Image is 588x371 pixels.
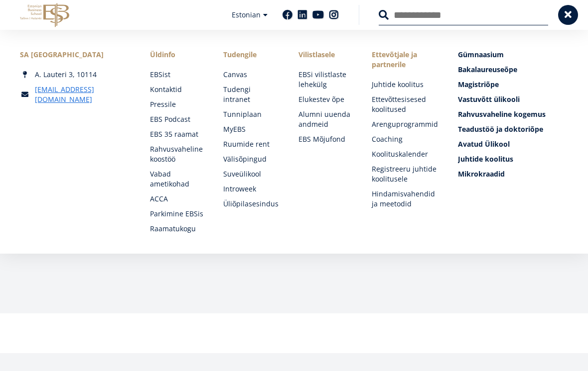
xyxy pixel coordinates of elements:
[223,169,279,179] a: Suveülikool
[223,50,279,60] a: Tudengile
[458,109,568,119] a: Rahvusvaheline kogemus
[298,50,352,60] span: Vilistlasele
[150,50,203,60] span: Üldinfo
[20,50,130,60] div: SA [GEOGRAPHIC_DATA]
[223,109,279,119] a: Tunniplaan
[458,124,568,134] a: Teadustöö ja doktoriõpe
[312,10,324,20] a: Youtube
[150,129,203,139] a: EBS 35 raamat
[297,10,307,20] a: Linkedin
[150,70,203,80] a: EBSist
[150,144,203,164] a: Rahvusvaheline koostöö
[150,85,203,94] a: Kontaktid
[150,99,203,109] a: Pressile
[150,169,203,189] a: Vabad ametikohad
[458,65,517,74] span: Bakalaureuseõpe
[458,139,568,149] a: Avatud Ülikool
[372,189,438,209] a: Hindamisvahendid ja meetodid
[223,139,279,149] a: Ruumide rent
[223,199,279,209] a: Üliõpilasesindus
[458,94,568,104] a: Vastuvõtt ülikooli
[458,109,546,119] span: Rahvusvaheline kogemus
[150,194,203,204] a: ACCA
[298,109,352,129] a: Alumni uuenda andmeid
[372,94,438,114] a: Ettevõttesisesed koolitused
[223,184,279,194] a: Introweek
[458,50,504,59] span: Gümnaasium
[372,80,438,90] a: Juhtide koolitus
[372,164,438,184] a: Registreeru juhtide koolitusele
[458,139,510,149] span: Avatud Ülikool
[458,154,568,164] a: Juhtide koolitus
[458,94,520,104] span: Vastuvõtt ülikooli
[20,70,130,80] div: A. Lauteri 3, 10114
[458,80,568,90] a: Magistriõpe
[372,50,438,70] span: Ettevõtjale ja partnerile
[372,134,438,144] a: Coaching
[372,149,438,159] a: Koolituskalender
[329,10,339,20] a: Instagram
[458,154,513,164] span: Juhtide koolitus
[150,224,203,234] a: Raamatukogu
[458,124,543,134] span: Teadustöö ja doktoriõpe
[298,134,352,144] a: EBS Mõjufond
[223,124,279,134] a: MyEBS
[150,209,203,219] a: Parkimine EBSis
[458,80,499,89] span: Magistriõpe
[35,85,130,104] a: [EMAIL_ADDRESS][DOMAIN_NAME]
[223,85,279,104] a: Tudengi intranet
[223,154,279,164] a: Välisõpingud
[458,50,568,60] a: Gümnaasium
[150,114,203,124] a: EBS Podcast
[298,94,352,104] a: Elukestev õpe
[458,169,505,179] span: Mikrokraadid
[283,10,293,20] a: Facebook
[458,65,568,75] a: Bakalaureuseõpe
[298,70,352,90] a: EBSi vilistlaste lehekülg
[223,70,279,80] a: Canvas
[458,169,568,179] a: Mikrokraadid
[372,119,438,129] a: Arenguprogrammid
